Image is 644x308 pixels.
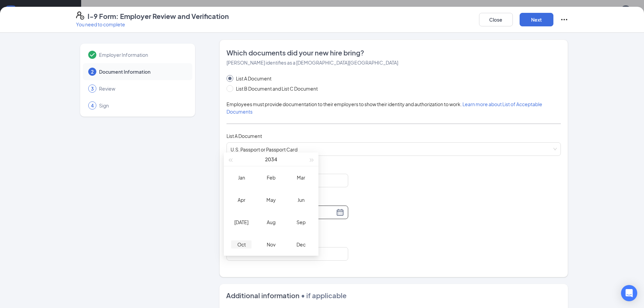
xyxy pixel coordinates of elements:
[231,143,557,156] span: U.S. Passport or Passport Card
[256,189,286,211] td: 2034-05
[226,189,256,211] td: 2034-04
[91,102,94,109] span: 4
[291,196,311,204] div: Jun
[99,102,186,109] span: Sign
[261,218,281,226] div: Aug
[226,291,300,300] span: Additional information
[76,21,229,28] p: You need to complete
[226,60,398,66] span: [PERSON_NAME] identifies as a [DEMOGRAPHIC_DATA][GEOGRAPHIC_DATA]
[226,48,561,57] span: Which documents did your new hire bring?
[256,233,286,256] td: 2034-11
[99,85,186,92] span: Review
[226,233,256,256] td: 2034-10
[231,196,252,204] div: Apr
[76,11,84,20] svg: FormI9EVerifyIcon
[300,291,347,300] span: • if applicable
[91,85,94,92] span: 3
[265,152,277,166] button: 2034
[231,218,252,226] div: [DATE]
[226,133,262,139] span: List A Document
[99,51,186,58] span: Employer Information
[286,166,316,189] td: 2034-03
[88,11,229,21] h4: I-9 Form: Employer Review and Verification
[291,218,311,226] div: Sep
[231,240,252,248] div: Oct
[520,13,553,26] button: Next
[286,233,316,256] td: 2034-12
[621,285,637,301] div: Open Intercom Messenger
[226,166,256,189] td: 2034-01
[560,16,568,24] svg: Ellipses
[291,173,311,182] div: Mar
[261,196,281,204] div: May
[233,75,274,82] span: List A Document
[256,166,286,189] td: 2034-02
[261,173,281,182] div: Feb
[226,211,256,233] td: 2034-07
[91,68,94,75] span: 2
[261,240,281,248] div: Nov
[233,85,320,92] span: List B Document and List C Document
[256,211,286,233] td: 2034-08
[88,51,96,59] svg: Checkmark
[99,68,186,75] span: Document Information
[286,211,316,233] td: 2034-09
[231,173,252,182] div: Jan
[286,189,316,211] td: 2034-06
[479,13,513,26] button: Close
[226,101,542,115] span: Employees must provide documentation to their employers to show their identity and authorization ...
[291,240,311,248] div: Dec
